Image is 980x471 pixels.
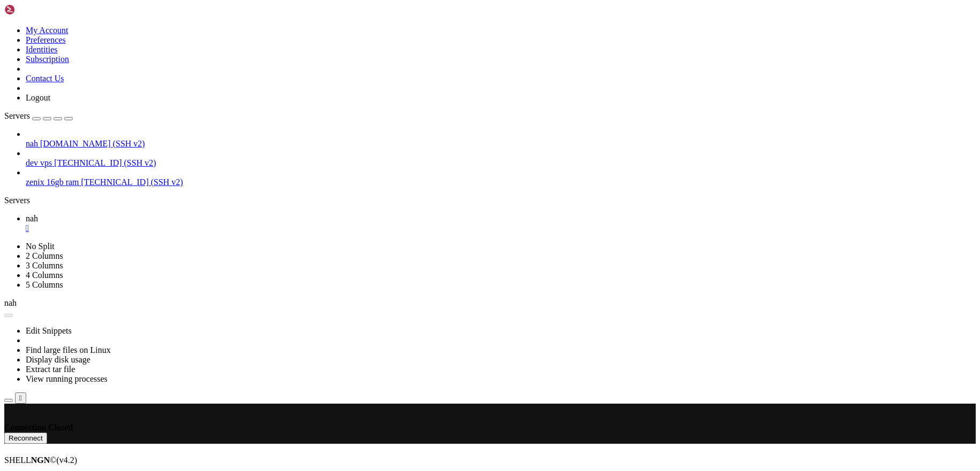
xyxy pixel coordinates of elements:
[26,374,108,383] a: View running processes
[26,45,58,54] a: Identities
[26,214,38,223] span: nah
[26,355,90,364] a: Display disk usage
[26,261,63,270] a: 3 Columns
[19,394,22,402] div: 
[26,214,976,233] a: nah
[81,177,183,187] span: [TECHNICAL_ID] (SSH v2)
[26,251,63,260] a: 2 Columns
[26,158,976,168] a: dev vps [TECHNICAL_ID] (SSH v2)
[26,271,63,280] a: 4 Columns
[4,111,73,120] a: Servers
[4,196,976,205] div: Servers
[26,139,976,149] a: nah [DOMAIN_NAME] (SSH v2)
[26,55,69,64] a: Subscription
[4,298,17,307] span: nah
[26,223,976,233] a: 
[26,26,69,35] a: My Account
[26,129,976,149] li: nah [DOMAIN_NAME] (SSH v2)
[26,93,50,102] a: Logout
[26,345,111,354] a: Find large files on Linux
[26,326,72,335] a: Edit Snippets
[26,177,79,187] span: zenix 16gb ram
[26,35,66,44] a: Preferences
[4,4,66,15] img: Shellngn
[26,158,52,167] span: dev vps
[4,111,30,120] span: Servers
[26,365,75,374] a: Extract tar file
[26,242,55,251] a: No Split
[54,158,156,167] span: [TECHNICAL_ID] (SSH v2)
[15,392,26,404] button: 
[26,139,38,148] span: nah
[26,177,976,187] a: zenix 16gb ram [TECHNICAL_ID] (SSH v2)
[26,149,976,168] li: dev vps [TECHNICAL_ID] (SSH v2)
[40,139,145,148] span: [DOMAIN_NAME] (SSH v2)
[26,168,976,187] li: zenix 16gb ram [TECHNICAL_ID] (SSH v2)
[26,74,64,83] a: Contact Us
[26,280,63,289] a: 5 Columns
